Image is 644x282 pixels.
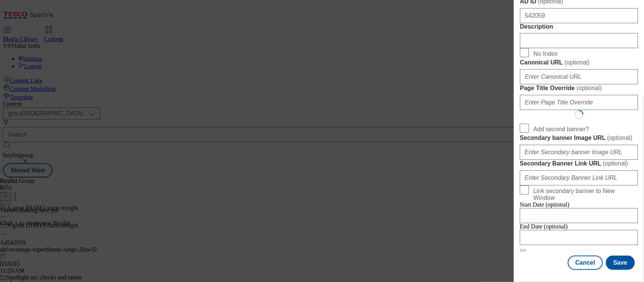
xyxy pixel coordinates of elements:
[576,85,602,91] span: ( optional )
[520,8,638,23] input: Enter AD ID
[607,135,633,141] span: ( optional )
[520,201,570,208] span: Start Date (optional)
[520,23,638,30] label: Description
[564,59,590,66] span: ( optional )
[520,59,638,66] label: Canonical URL
[533,188,635,201] span: Link secondary banner to New Window
[520,84,638,92] label: Page Title Override
[520,230,638,245] input: Enter Date
[533,126,589,133] span: Add second banner?
[520,208,638,223] input: Enter Date
[520,160,638,167] label: Secondary Banner Link URL
[520,170,638,185] input: Enter Secondary Banner Link URL
[520,95,638,110] input: Enter Page Title Override
[520,134,638,142] label: Secondary banner Image URL
[520,69,638,84] input: Enter Canonical URL
[568,256,603,270] button: Cancel
[603,160,628,167] span: ( optional )
[606,256,635,270] button: Save
[533,51,558,57] span: No Index
[520,223,568,230] span: End Date (optional)
[520,33,638,48] input: Enter Description
[520,145,638,160] input: Enter Secondary banner Image URL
